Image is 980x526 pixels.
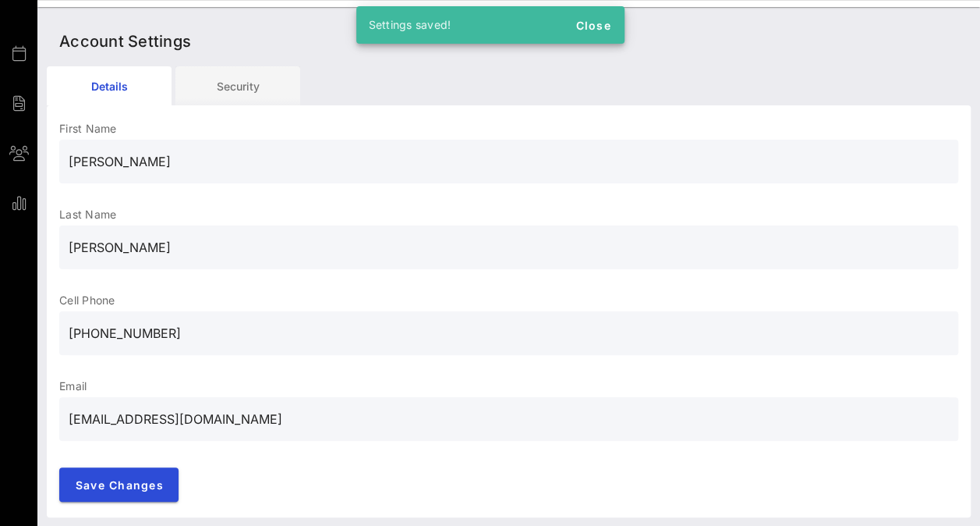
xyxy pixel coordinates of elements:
button: Save Changes [59,467,179,502]
button: Close [568,11,618,39]
span: Close [575,19,612,32]
p: First Name [59,121,958,137]
div: Details [47,66,172,105]
span: Settings saved! [369,18,451,31]
p: Last Name [59,207,958,222]
span: Save Changes [75,478,164,492]
p: Email [59,379,958,394]
p: Cell Phone [59,293,958,308]
div: Account Settings [47,16,971,66]
div: Security [175,66,300,105]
